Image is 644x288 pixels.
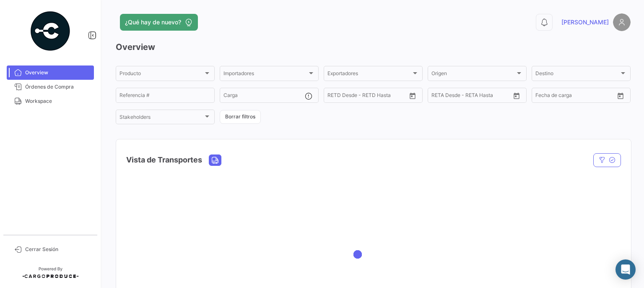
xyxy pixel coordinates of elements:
input: Desde [535,94,551,99]
span: Workspace [25,97,91,105]
span: Stakeholders [119,115,203,121]
input: Hasta [556,94,594,99]
span: [PERSON_NAME] [561,18,609,26]
input: Hasta [452,94,490,99]
button: Open calendar [406,89,419,102]
button: ¿Qué hay de nuevo? [120,14,198,31]
span: Overview [25,69,91,76]
a: Órdenes de Compra [7,80,94,94]
button: Open calendar [510,89,523,102]
span: Importadores [223,72,307,78]
h4: Vista de Transportes [126,154,202,166]
img: powered-by.png [29,10,71,52]
div: Abrir Intercom Messenger [615,259,636,280]
span: Exportadores [327,72,411,78]
button: Open calendar [614,89,627,102]
span: Destino [535,72,619,78]
input: Hasta [348,94,386,99]
a: Workspace [7,94,94,108]
span: Origen [431,72,515,78]
input: Desde [327,94,343,99]
span: ¿Qué hay de nuevo? [125,18,181,26]
h3: Overview [116,41,631,53]
input: Desde [431,94,447,99]
span: Producto [119,72,203,78]
button: Land [209,155,221,165]
span: Órdenes de Compra [25,83,91,91]
a: Overview [7,65,94,80]
span: Cerrar Sesión [25,246,91,253]
img: placeholder-user.png [613,13,631,31]
button: Borrar filtros [220,110,261,124]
